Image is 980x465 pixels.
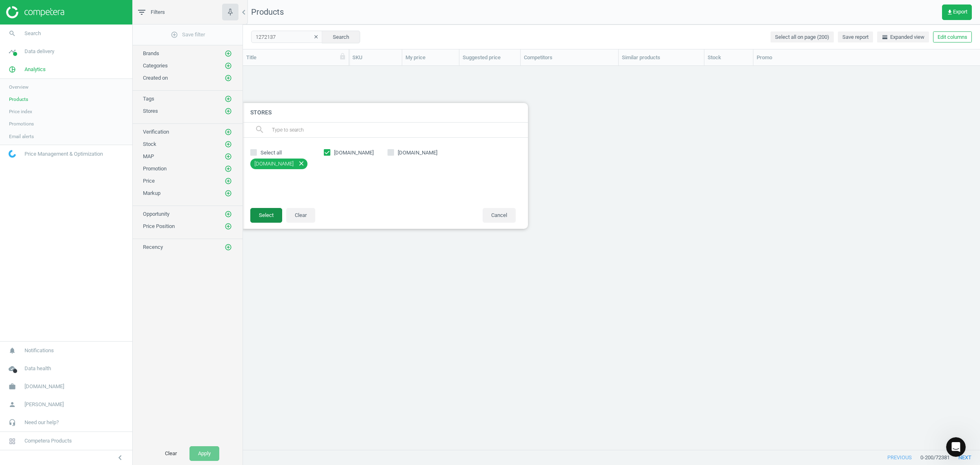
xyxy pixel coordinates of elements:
span: Notifications [24,347,54,354]
button: add_circle_outline [224,210,232,218]
span: Markup [143,190,160,196]
span: Brands [143,50,159,56]
span: Tags [143,96,154,102]
span: MAP [143,153,154,159]
button: add_circle_outline [224,177,232,185]
span: Categories [143,63,168,69]
i: chevron_left [239,7,249,17]
i: add_circle_outline [225,95,232,103]
i: notifications [4,343,20,358]
i: search [4,26,20,41]
button: add_circle_outline [224,74,232,82]
span: [PERSON_NAME] [24,401,64,408]
i: headset_mic [4,415,20,430]
span: Stock [143,141,156,147]
span: Created on [143,75,168,81]
span: Email alerts [9,133,34,140]
i: pie_chart_outlined [4,62,20,77]
i: chevron_left [115,453,125,463]
span: Promotion [143,165,167,172]
h4: Stores [242,103,528,122]
img: wGWNvw8QSZomAAAAABJRU5ErkJggg== [9,150,16,158]
span: Recency [143,244,163,250]
i: add_circle_outline [225,190,232,197]
i: filter_list [137,7,147,17]
span: Data health [24,365,51,372]
span: Price [143,178,155,184]
span: Overview [9,84,29,90]
img: ajHJNr6hYgQAAAAASUVORK5CYII= [6,6,64,18]
i: person [4,397,20,412]
span: Data delivery [24,48,54,55]
button: add_circle_outline [224,95,232,103]
i: work [4,379,20,394]
button: add_circle_outline [224,189,232,197]
button: add_circle_outline [224,107,232,115]
iframe: Intercom live chat [946,437,966,457]
button: add_circle_outline [224,140,232,148]
i: add_circle_outline [225,128,232,136]
i: timeline [4,44,20,59]
i: add_circle_outline [225,210,232,218]
span: Products [9,96,28,103]
span: Need our help? [24,419,59,426]
i: cloud_done [4,361,20,376]
button: Clear [156,446,185,461]
i: add_circle_outline [225,107,232,115]
button: add_circle_outline [224,152,232,161]
button: add_circle_outline [224,243,232,251]
span: Price Position [143,223,175,229]
button: chevron_left [110,452,130,463]
span: [DOMAIN_NAME] [24,383,64,390]
button: Apply [189,446,219,461]
span: Verification [143,129,169,135]
span: Search [24,30,41,37]
span: Price index [9,108,32,115]
span: Price Management & Optimization [24,150,103,158]
span: Competera Products [24,437,72,445]
span: Stores [143,108,158,114]
span: Save filter [171,31,205,38]
span: Filters [151,9,165,16]
i: add_circle_outline [225,223,232,230]
button: add_circle_outline [224,62,232,70]
button: add_circle_outline [224,49,232,58]
button: add_circle_outlineSave filter [133,27,243,43]
span: Opportunity [143,211,169,217]
button: add_circle_outline [224,165,232,173]
button: add_circle_outline [224,222,232,230]
i: add_circle_outline [171,31,178,38]
button: add_circle_outline [224,128,232,136]
span: Promotions [9,121,34,127]
i: add_circle_outline [225,244,232,251]
i: add_circle_outline [225,141,232,148]
span: Analytics [24,66,46,73]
